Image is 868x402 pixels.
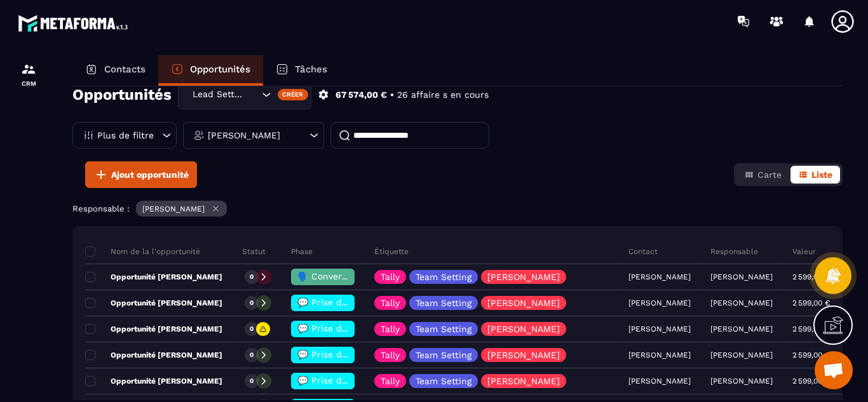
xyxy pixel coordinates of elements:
[250,298,254,307] p: 0
[710,246,758,257] p: Responsable
[246,88,259,102] input: Search for option
[815,351,853,389] div: Ouvrir le chat
[297,297,424,307] span: 💬 Prise de contact effectué
[250,351,254,359] p: 0
[3,80,54,87] p: CRM
[710,377,773,385] p: [PERSON_NAME]
[208,131,280,140] p: [PERSON_NAME]
[189,88,246,102] span: Lead Setting
[250,325,254,333] p: 0
[792,246,816,257] p: Valeur
[374,246,409,257] p: Étiquette
[381,377,400,385] p: Tally
[710,351,773,359] p: [PERSON_NAME]
[250,377,254,385] p: 0
[72,82,172,107] h2: Opportunités
[336,89,387,101] p: 67 574,00 €
[97,131,154,140] p: Plus de filtre
[710,272,773,281] p: [PERSON_NAME]
[297,271,410,281] span: 🗣️ Conversation en cours
[72,55,158,86] a: Contacts
[178,80,311,109] div: Search for option
[291,246,313,257] p: Phase
[792,351,830,359] p: 2 599,00 €
[416,377,471,385] p: Team Setting
[3,52,54,97] a: formationformationCRM
[811,170,832,180] span: Liste
[416,298,471,307] p: Team Setting
[792,298,830,307] p: 2 599,00 €
[111,168,189,181] span: Ajout opportunité
[792,377,830,385] p: 2 599,00 €
[381,351,400,359] p: Tally
[381,325,400,333] p: Tally
[416,272,471,281] p: Team Setting
[104,64,146,75] p: Contacts
[790,166,840,184] button: Liste
[628,246,658,257] p: Contact
[487,351,560,359] p: [PERSON_NAME]
[381,272,400,281] p: Tally
[792,272,830,281] p: 2 599,00 €
[416,351,471,359] p: Team Setting
[710,325,773,333] p: [PERSON_NAME]
[297,349,424,359] span: 💬 Prise de contact effectué
[297,375,424,385] span: 💬 Prise de contact effectué
[487,298,560,307] p: [PERSON_NAME]
[158,55,263,86] a: Opportunités
[85,246,200,257] p: Nom de la l'opportunité
[487,272,560,281] p: [PERSON_NAME]
[487,377,560,385] p: [PERSON_NAME]
[792,325,830,333] p: 2 599,00 €
[242,246,266,257] p: Statut
[250,272,254,281] p: 0
[416,325,471,333] p: Team Setting
[85,350,222,360] p: Opportunité [PERSON_NAME]
[85,298,222,308] p: Opportunité [PERSON_NAME]
[85,324,222,334] p: Opportunité [PERSON_NAME]
[736,166,789,184] button: Carte
[190,64,250,75] p: Opportunités
[263,55,340,86] a: Tâches
[142,204,205,213] p: [PERSON_NAME]
[710,298,773,307] p: [PERSON_NAME]
[21,62,36,77] img: formation
[85,272,222,282] p: Opportunité [PERSON_NAME]
[487,325,560,333] p: [PERSON_NAME]
[295,64,327,75] p: Tâches
[85,161,197,188] button: Ajout opportunité
[72,204,130,213] p: Responsable :
[18,11,132,35] img: logo
[297,323,424,333] span: 💬 Prise de contact effectué
[85,376,222,386] p: Opportunité [PERSON_NAME]
[397,89,489,101] p: 26 affaire s en cours
[757,170,782,180] span: Carte
[278,89,309,100] div: Créer
[390,89,394,101] p: •
[381,298,400,307] p: Tally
